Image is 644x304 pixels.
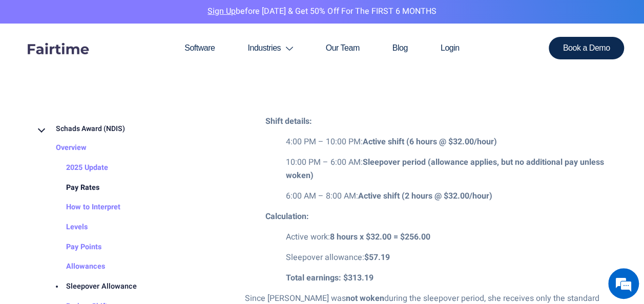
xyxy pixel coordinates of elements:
textarea: Type your message and hit 'Enter' [5,199,195,234]
div: Chat with us now [53,57,172,71]
p: 6:00 AM – 8:00 AM: [286,190,609,203]
a: Our Team [309,24,376,73]
a: Software [168,24,231,73]
a: 2025 Update [46,158,108,178]
span: We're online! [59,89,141,192]
a: Pay Points [46,237,101,257]
a: Overview [35,138,87,158]
strong: Active shift (6 hours @ $32.00/hour) [363,136,497,148]
strong: Active shift (2 hours @ $32.00/hour) [358,190,492,202]
a: Book a Demo [549,37,625,59]
strong: Calculation: [265,210,309,223]
a: Sign Up [207,5,236,17]
span: Book a Demo [563,44,610,52]
a: Allowances [46,257,105,277]
p: before [DATE] & Get 50% Off for the FIRST 6 MONTHS [8,5,636,18]
a: Schads Award (NDIS) [35,119,125,138]
p: Sleepover allowance: [286,251,609,265]
strong: Shift details: [265,115,312,127]
a: Pay Rates [46,178,99,198]
a: Levels [46,217,88,237]
strong: Total earnings: $313.19 [286,272,373,284]
a: Industries [231,24,309,73]
strong: 8 hours x $32.00 = $256.00 [330,231,430,243]
p: 4:00 PM – 10:00 PM: [286,136,609,149]
div: Minimize live chat window [168,5,193,30]
p: Active work: [286,231,609,244]
a: How to Interpret [46,198,120,218]
strong: Sleepover period (allowance applies, but no additional pay unless woken) [286,156,604,182]
a: Sleepover Allowance [46,277,137,297]
p: 10:00 PM – 6:00 AM: [286,156,609,182]
a: Blog [376,24,424,73]
strong: $57.19 [364,251,390,264]
a: Login [424,24,476,73]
